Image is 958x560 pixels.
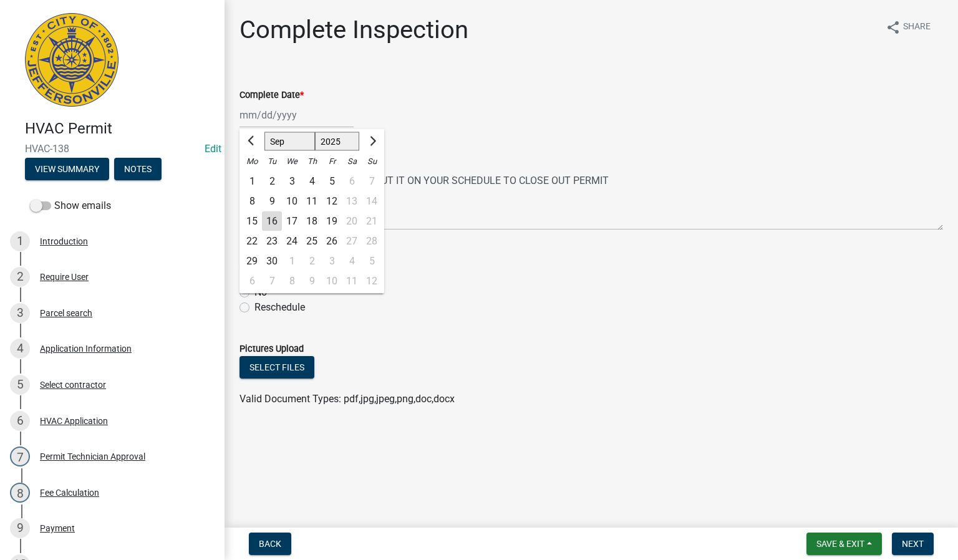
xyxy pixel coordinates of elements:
[239,91,304,100] label: Complete Date
[10,411,30,431] div: 6
[282,231,302,251] div: 24
[903,20,931,35] span: Share
[302,171,322,191] div: Thursday, September 4, 2025
[239,356,314,379] button: Select files
[322,231,342,251] div: 26
[244,132,259,152] button: Previous month
[282,152,302,171] div: We
[322,152,342,171] div: Fr
[302,191,322,211] div: Thursday, September 11, 2025
[282,251,302,271] div: Wednesday, October 1, 2025
[302,271,322,291] div: 9
[40,417,108,425] div: HVAC Application
[322,171,342,191] div: Friday, September 5, 2025
[40,452,145,461] div: Permit Technician Approval
[242,211,262,231] div: 15
[262,251,282,271] div: 30
[262,271,282,291] div: 7
[282,251,302,271] div: 1
[282,211,302,231] div: Wednesday, September 17, 2025
[25,120,215,138] h4: HVAC Permit
[315,132,360,151] select: Select year
[10,518,30,538] div: 9
[40,344,132,353] div: Application Information
[10,447,30,466] div: 7
[242,231,262,251] div: Monday, September 22, 2025
[10,267,30,287] div: 2
[40,273,89,281] div: Require User
[302,211,322,231] div: Thursday, September 18, 2025
[262,271,282,291] div: Tuesday, October 7, 2025
[322,251,342,271] div: Friday, October 3, 2025
[10,339,30,359] div: 4
[262,231,282,251] div: Tuesday, September 23, 2025
[40,488,99,497] div: Fee Calculation
[322,271,342,291] div: 10
[282,211,302,231] div: 17
[205,143,221,155] wm-modal-confirm: Edit Application Number
[322,171,342,191] div: 5
[302,231,322,251] div: Thursday, September 25, 2025
[322,211,342,231] div: 19
[114,158,162,180] button: Notes
[242,231,262,251] div: 22
[362,152,382,171] div: Su
[242,191,262,211] div: Monday, September 8, 2025
[242,152,262,171] div: Mo
[25,158,109,180] button: View Summary
[259,539,281,549] span: Back
[302,251,322,271] div: Thursday, October 2, 2025
[342,152,362,171] div: Sa
[282,271,302,291] div: Wednesday, October 8, 2025
[242,251,262,271] div: Monday, September 29, 2025
[322,191,342,211] div: 12
[10,303,30,323] div: 3
[892,533,934,555] button: Next
[262,211,282,231] div: 16
[10,375,30,395] div: 5
[30,198,111,213] label: Show emails
[40,237,88,246] div: Introduction
[282,231,302,251] div: Wednesday, September 24, 2025
[25,165,109,175] wm-modal-confirm: Summary
[262,191,282,211] div: Tuesday, September 9, 2025
[114,165,162,175] wm-modal-confirm: Notes
[25,143,200,155] span: HVAC-138
[40,309,92,317] div: Parcel search
[364,132,379,152] button: Next month
[302,191,322,211] div: 11
[302,251,322,271] div: 2
[10,231,30,251] div: 1
[249,533,291,555] button: Back
[816,539,864,549] span: Save & Exit
[205,143,221,155] a: Edit
[262,191,282,211] div: 9
[242,171,262,191] div: 1
[40,524,75,533] div: Payment
[322,231,342,251] div: Friday, September 26, 2025
[302,271,322,291] div: Thursday, October 9, 2025
[242,271,262,291] div: 6
[902,539,924,549] span: Next
[242,211,262,231] div: Monday, September 15, 2025
[322,251,342,271] div: 3
[282,171,302,191] div: 3
[40,380,106,389] div: Select contractor
[10,483,30,503] div: 8
[322,211,342,231] div: Friday, September 19, 2025
[242,191,262,211] div: 8
[886,20,901,35] i: share
[239,102,354,128] input: mm/dd/yyyy
[282,191,302,211] div: 10
[254,300,305,315] label: Reschedule
[302,152,322,171] div: Th
[264,132,315,151] select: Select month
[239,393,455,405] span: Valid Document Types: pdf,jpg,jpeg,png,doc,docx
[302,211,322,231] div: 18
[282,171,302,191] div: Wednesday, September 3, 2025
[262,152,282,171] div: Tu
[239,15,468,45] h1: Complete Inspection
[239,345,304,354] label: Pictures Upload
[262,171,282,191] div: Tuesday, September 2, 2025
[806,533,882,555] button: Save & Exit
